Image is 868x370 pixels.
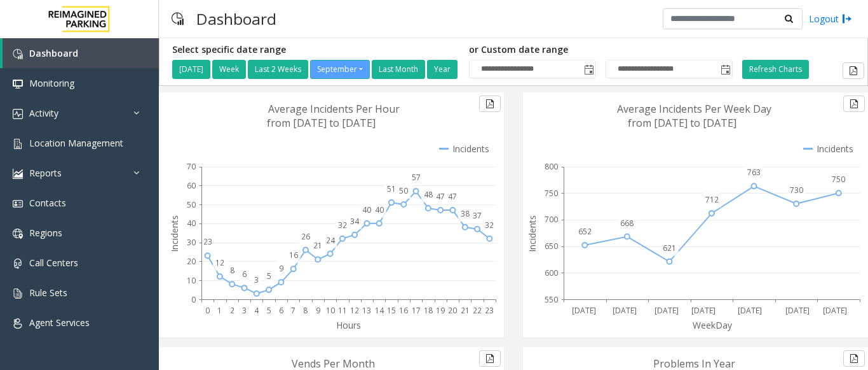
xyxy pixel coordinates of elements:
text: 70 [187,161,196,172]
span: Dashboard [29,47,78,59]
button: Week [212,60,246,79]
img: 'icon' [13,49,23,59]
button: Year [427,60,458,79]
text: 13 [362,305,371,316]
button: Last Month [372,60,425,79]
text: Hours [336,319,361,331]
text: 10 [326,305,335,316]
img: 'icon' [13,229,23,239]
h5: or Custom date range [469,45,733,55]
text: 763 [747,167,761,178]
text: 20 [448,305,457,316]
img: pageIcon [172,3,184,34]
text: 60 [187,180,196,191]
text: 0 [205,305,210,316]
text: 19 [436,305,445,316]
text: 22 [473,305,482,316]
h5: Select specific date range [172,45,459,55]
button: Refresh Charts [742,60,809,79]
img: 'icon' [13,169,23,179]
text: 0 [191,294,196,305]
text: 18 [424,305,433,316]
span: Toggle popup [581,60,595,78]
text: 668 [620,218,634,229]
button: [DATE] [172,60,210,79]
text: 650 [545,241,558,252]
text: 750 [545,188,558,199]
text: 11 [338,305,347,316]
text: 40 [187,218,196,229]
text: 3 [242,305,247,316]
text: 37 [473,210,482,221]
text: 730 [790,185,803,196]
text: 32 [485,220,494,231]
span: Call Centers [29,257,78,269]
button: Export to pdf [843,62,864,79]
text: 652 [578,226,592,237]
text: from [DATE] to [DATE] [628,116,736,130]
button: Export to pdf [479,350,501,367]
text: 21 [461,305,470,316]
text: 600 [545,267,558,278]
img: 'icon' [13,288,23,299]
text: 24 [326,235,336,246]
text: 47 [448,191,457,202]
img: 'icon' [13,318,23,329]
h3: Dashboard [190,3,283,34]
text: 5 [267,305,271,316]
text: WeekDay [693,319,733,331]
text: 23 [203,236,212,247]
text: 2 [230,305,234,316]
span: Activity [29,107,58,119]
text: Incidents [526,215,538,252]
text: [DATE] [691,305,715,316]
text: 550 [545,294,558,305]
a: Logout [809,12,852,25]
text: [DATE] [613,305,637,316]
text: 1 [217,305,222,316]
text: 57 [412,172,421,183]
button: Export to pdf [843,96,865,112]
text: 21 [313,240,322,251]
span: Rule Sets [29,287,67,299]
text: 8 [303,305,308,316]
text: 700 [545,214,558,225]
text: 47 [436,191,445,202]
button: Export to pdf [479,96,501,112]
text: 4 [254,305,259,316]
text: 15 [387,305,396,316]
text: 40 [362,204,371,215]
text: Incidents [168,215,180,252]
text: 26 [301,231,310,242]
span: Location Management [29,137,123,149]
span: Monitoring [29,77,74,89]
text: Average Incidents Per Hour [268,102,400,116]
text: from [DATE] to [DATE] [267,116,376,130]
span: Contacts [29,197,66,209]
text: 34 [350,216,360,227]
text: 6 [242,269,247,280]
text: 20 [187,256,196,267]
text: 800 [545,161,558,172]
text: [DATE] [654,305,679,316]
text: 50 [187,199,196,210]
text: 5 [267,271,271,281]
text: 30 [187,237,196,248]
text: 7 [291,305,295,316]
text: 50 [399,185,408,196]
button: Export to pdf [843,350,865,367]
text: [DATE] [785,305,810,316]
text: 8 [230,265,234,276]
text: 9 [279,263,283,274]
text: 6 [279,305,283,316]
text: 23 [485,305,494,316]
text: 9 [316,305,320,316]
text: 17 [412,305,421,316]
text: 40 [375,204,384,215]
img: logout [842,12,852,25]
span: Regions [29,227,62,239]
text: 750 [832,174,845,185]
img: 'icon' [13,199,23,209]
text: 48 [424,189,433,200]
img: 'icon' [13,109,23,119]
